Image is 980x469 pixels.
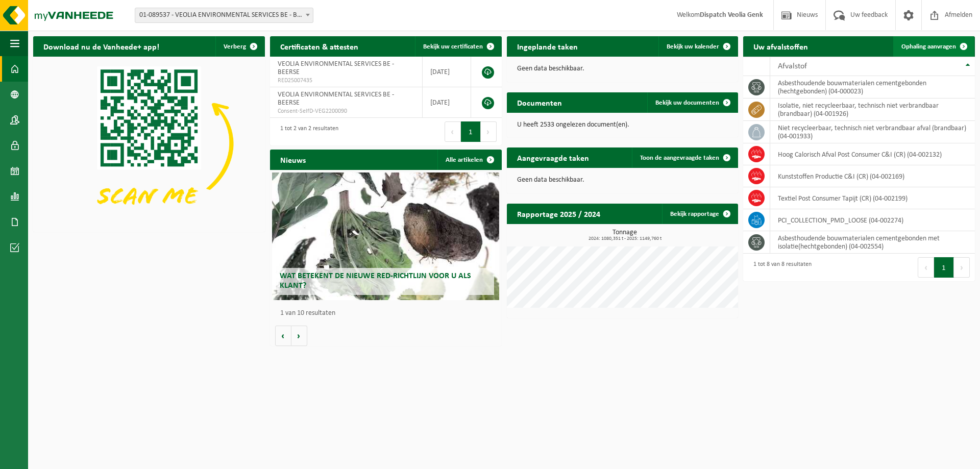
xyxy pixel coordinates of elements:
span: Consent-SelfD-VEG2200090 [278,107,414,115]
h2: Download nu de Vanheede+ app! [33,36,169,56]
td: [DATE] [423,87,472,118]
td: asbesthoudende bouwmaterialen cementgebonden met isolatie(hechtgebonden) (04-002554) [770,231,975,254]
h2: Uw afvalstoffen [743,36,818,56]
span: RED25007435 [278,77,414,85]
button: 1 [461,121,481,142]
h3: Tonnage [512,229,739,241]
span: VEOLIA ENVIRONMENTAL SERVICES BE - BEERSE [278,91,394,107]
span: 2024: 1080,351 t - 2025: 1149,760 t [512,236,739,241]
h2: Nieuws [270,150,316,169]
h2: Ingeplande taken [507,36,588,56]
a: Ophaling aanvragen [893,36,974,57]
button: Next [954,257,970,278]
span: Ophaling aanvragen [901,43,956,50]
span: VEOLIA ENVIRONMENTAL SERVICES BE - BEERSE [278,60,394,76]
button: Verberg [215,36,264,57]
td: niet recycleerbaar, technisch niet verbrandbaar afval (brandbaar) (04-001933) [770,121,975,143]
p: 1 van 10 resultaten [280,310,497,317]
span: 01-089537 - VEOLIA ENVIRONMENTAL SERVICES BE - BEERSE [135,8,313,22]
strong: Dispatch Veolia Genk [700,11,763,19]
a: Toon de aangevraagde taken [632,147,737,168]
a: Wat betekent de nieuwe RED-richtlijn voor u als klant? [272,172,499,300]
td: asbesthoudende bouwmaterialen cementgebonden (hechtgebonden) (04-000023) [770,76,975,98]
p: Geen data beschikbaar. [517,65,728,72]
a: Bekijk uw kalender [658,36,737,57]
button: Previous [918,257,934,278]
td: [DATE] [423,57,472,87]
p: U heeft 2533 ongelezen document(en). [517,121,728,129]
span: 01-089537 - VEOLIA ENVIRONMENTAL SERVICES BE - BEERSE [135,8,313,23]
span: Bekijk uw kalender [667,43,719,50]
td: Kunststoffen Productie C&I (CR) (04-002169) [770,165,975,187]
span: Afvalstof [778,62,807,70]
td: isolatie, niet recycleerbaar, technisch niet verbrandbaar (brandbaar) (04-001926) [770,98,975,121]
span: Wat betekent de nieuwe RED-richtlijn voor u als klant? [280,272,471,290]
button: Volgende [291,326,307,346]
a: Bekijk uw documenten [647,92,737,113]
td: PCI_COLLECTION_PMD_LOOSE (04-002274) [770,209,975,231]
a: Alle artikelen [437,150,501,170]
h2: Aangevraagde taken [507,147,599,167]
button: 1 [934,257,954,278]
a: Bekijk uw certificaten [415,36,501,57]
span: Bekijk uw documenten [655,100,719,106]
a: Bekijk rapportage [662,204,737,224]
td: Hoog Calorisch Afval Post Consumer C&I (CR) (04-002132) [770,143,975,165]
img: Download de VHEPlus App [33,57,265,230]
span: Toon de aangevraagde taken [640,155,719,161]
div: 1 tot 8 van 8 resultaten [748,256,812,279]
button: Next [481,121,497,142]
p: Geen data beschikbaar. [517,177,728,184]
div: 1 tot 2 van 2 resultaten [275,120,338,143]
span: Verberg [224,43,246,50]
span: Bekijk uw certificaten [423,43,483,50]
h2: Documenten [507,92,572,112]
button: Vorige [275,326,291,346]
button: Previous [445,121,461,142]
h2: Certificaten & attesten [270,36,369,56]
td: Textiel Post Consumer Tapijt (CR) (04-002199) [770,187,975,209]
h2: Rapportage 2025 / 2024 [507,204,610,224]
